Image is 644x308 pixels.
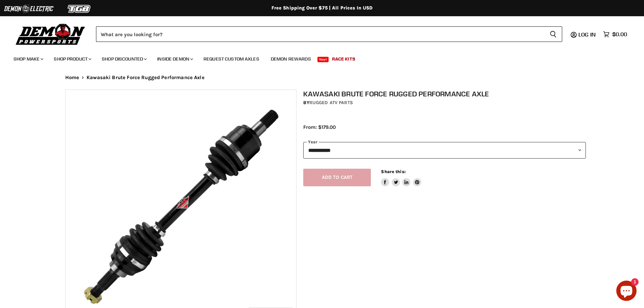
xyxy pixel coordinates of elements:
span: Kawasaki Brute Force Rugged Performance Axle [87,75,205,80]
img: Demon Electric Logo 2 [3,2,54,15]
img: Demon Powersports [14,22,88,46]
a: Race Kits [327,52,360,66]
a: Log in [575,31,600,38]
aside: Share this: [381,169,421,187]
span: From: $179.00 [303,124,336,130]
div: by [303,99,586,106]
ul: Main menu [8,49,625,66]
input: Search [96,26,544,42]
inbox-online-store-chat: Shopify online store chat [614,281,639,303]
a: Demon Rewards [266,52,316,66]
button: Search [544,26,562,42]
h1: Kawasaki Brute Force Rugged Performance Axle [303,90,586,98]
form: Product [96,26,562,42]
img: TGB Logo 2 [54,2,105,15]
div: Free Shipping Over $75 | All Prices In USD [52,5,593,11]
a: $0.00 [600,29,630,39]
nav: Breadcrumbs [52,75,593,80]
span: $0.00 [612,31,627,38]
a: Shop Discounted [97,52,151,66]
select: year [303,142,586,159]
a: Inside Demon [152,52,197,66]
a: Shop Make [8,52,47,66]
span: New! [317,57,329,62]
a: Shop Product [49,52,95,66]
a: Rugged ATV Parts [309,100,353,105]
span: Log in [578,31,596,38]
a: Request Custom Axles [198,52,264,66]
span: Share this: [381,169,405,174]
a: Home [65,75,79,80]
